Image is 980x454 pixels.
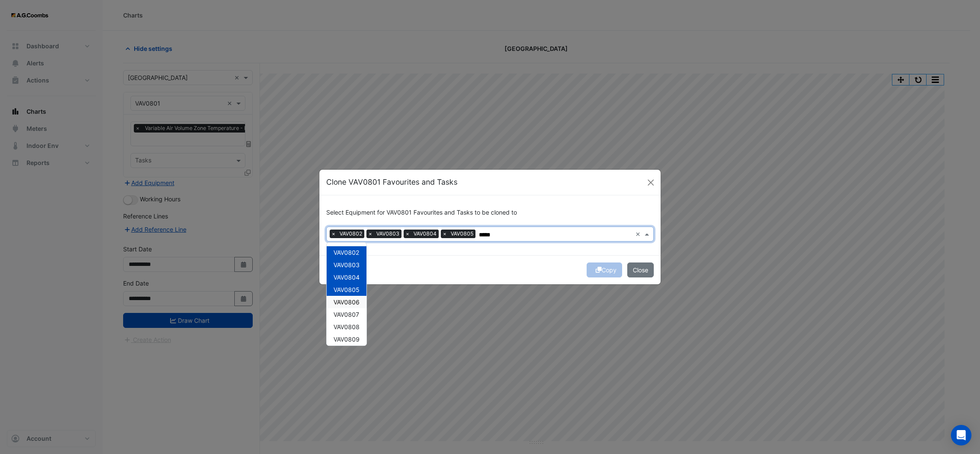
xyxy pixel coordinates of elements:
ng-dropdown-panel: Options list [326,242,367,346]
div: Open Intercom Messenger [951,425,971,445]
span: Clear [635,230,643,239]
span: VAV0802 [337,230,364,238]
span: VAV0809 [334,336,360,343]
span: × [366,230,374,238]
span: VAV0806 [334,298,360,306]
span: VAV0805 [334,286,360,293]
h6: Select Equipment for VAV0801 Favourites and Tasks to be cloned to [326,209,654,216]
span: VAV0803 [334,261,360,268]
span: × [441,230,449,238]
span: VAV0804 [334,274,360,281]
span: VAV0807 [334,311,359,318]
span: × [404,230,411,238]
span: VAV0804 [411,230,439,238]
button: Close [644,176,657,189]
span: VAV0803 [374,230,401,238]
span: × [330,230,337,238]
span: VAV0805 [449,230,475,238]
button: Close [627,262,654,277]
span: VAV0808 [334,323,360,330]
h5: Clone VAV0801 Favourites and Tasks [326,177,458,188]
span: VAV0802 [334,249,359,256]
